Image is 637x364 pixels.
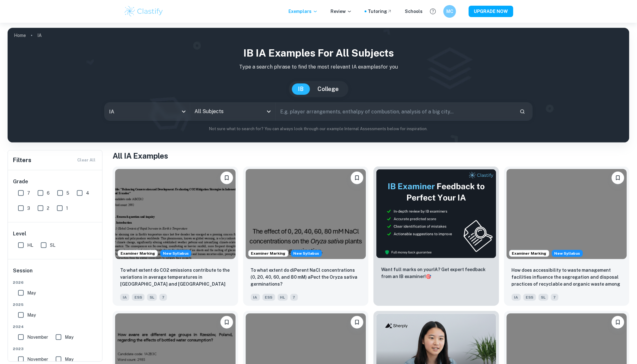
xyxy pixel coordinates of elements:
button: Bookmark [220,316,233,329]
img: ESS IA example thumbnail: To what extent do diPerent NaCl concentr [246,169,366,259]
p: How does accessibility to waste management facilities influence the segregation and disposal prac... [512,267,622,288]
span: 2023 [13,346,98,352]
div: Starting from the May 2026 session, the ESS IA requirements have changed. We created this exempla... [552,250,583,257]
span: HL [278,294,288,301]
button: Bookmark [351,316,363,329]
p: Exemplars [288,8,318,15]
p: Want full marks on your IA ? Get expert feedback from an IB examiner! [381,266,492,280]
span: HL [27,242,33,249]
button: Bookmark [612,172,624,184]
button: Bookmark [612,316,624,329]
span: IA [512,294,521,301]
span: Examiner Marking [510,251,549,256]
div: Starting from the May 2026 session, the ESS IA requirements have changed. We created this exempla... [291,250,322,257]
span: 1 [66,205,68,212]
span: New Syllabus [552,250,583,257]
span: 2 [47,205,49,212]
span: May [65,334,73,341]
span: SL [147,294,157,301]
a: Examiner MarkingStarting from the May 2026 session, the ESS IA requirements have changed. We crea... [243,167,369,306]
span: 7 [159,294,167,301]
button: Bookmark [220,172,233,184]
a: Schools [405,8,423,15]
span: May [27,289,36,296]
button: College [312,83,345,95]
span: SL [539,294,548,301]
span: SL [50,242,55,249]
span: ESS [523,294,536,301]
div: IA [105,103,190,120]
img: ESS IA example thumbnail: How does accessibility to waste manageme [507,169,627,259]
button: Open [264,107,273,116]
span: 6 [47,190,50,197]
h6: Grade [13,178,98,185]
a: Examiner MarkingStarting from the May 2026 session, the ESS IA requirements have changed. We crea... [504,167,630,306]
h6: MC [446,8,454,15]
img: Clastify logo [124,5,164,18]
span: IA [251,294,260,301]
input: E.g. player arrangements, enthalpy of combustion, analysis of a big city... [276,103,515,120]
a: Home [14,31,26,40]
div: Starting from the May 2026 session, the ESS IA requirements have changed. We created this exempla... [160,250,191,257]
span: May [65,356,73,363]
p: Review [331,8,352,15]
p: IA [37,32,42,39]
span: 2026 [13,280,98,285]
img: Thumbnail [376,169,497,258]
span: Examiner Marking [118,251,158,256]
span: 4 [86,190,89,197]
span: New Syllabus [160,250,191,257]
p: Not sure what to search for? You can always look through our example Internal Assessments below f... [13,126,624,132]
button: Help and Feedback [428,6,438,17]
h6: Level [13,230,98,238]
span: IA [120,294,129,301]
p: To what extent do diPerent NaCl concentrations (0, 20, 40, 60, and 80 mM) aPect the Oryza sativa ... [251,267,361,288]
a: Tutoring [368,8,392,15]
span: 7 [27,190,30,197]
span: New Syllabus [291,250,322,257]
h1: All IA Examples [113,150,629,161]
span: November [27,356,48,363]
img: profile cover [8,28,629,143]
h1: IB IA examples for all subjects [13,45,624,61]
span: 2024 [13,324,98,330]
p: To what extent do CO2 emissions contribute to the variations in average temperatures in Indonesia... [120,267,231,288]
button: MC [443,5,456,18]
span: 3 [27,205,30,212]
img: ESS IA example thumbnail: To what extent do CO2 emissions contribu [115,169,236,259]
span: May [27,312,36,318]
span: ESS [263,294,275,301]
span: 7 [290,294,298,301]
span: 2025 [13,302,98,307]
span: ESS [132,294,145,301]
h6: Filters [13,156,31,165]
a: ThumbnailWant full marks on yourIA? Get expert feedback from an IB examiner! [374,167,499,306]
h6: Session [13,267,98,280]
button: Bookmark [351,172,363,184]
span: Examiner Marking [249,251,288,256]
button: IB [292,83,310,95]
p: Type a search phrase to find the most relevant IA examples for you [13,63,624,71]
span: 5 [66,190,69,197]
span: 🎯 [426,274,431,279]
a: Examiner MarkingStarting from the May 2026 session, the ESS IA requirements have changed. We crea... [113,167,238,306]
button: Search [517,106,528,117]
span: 7 [551,294,559,301]
span: November [27,334,48,341]
button: UPGRADE NOW [469,6,513,17]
